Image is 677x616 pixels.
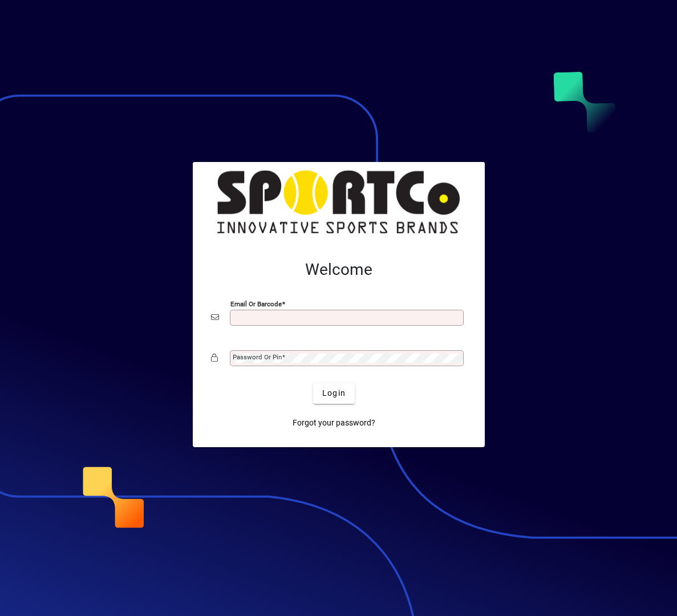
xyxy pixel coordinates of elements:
[322,387,346,399] span: Login
[288,413,380,433] a: Forgot your password?
[211,260,467,279] h2: Welcome
[293,417,375,429] span: Forgot your password?
[233,353,282,361] mat-label: Password or Pin
[230,299,282,307] mat-label: Email or Barcode
[313,383,355,404] button: Login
